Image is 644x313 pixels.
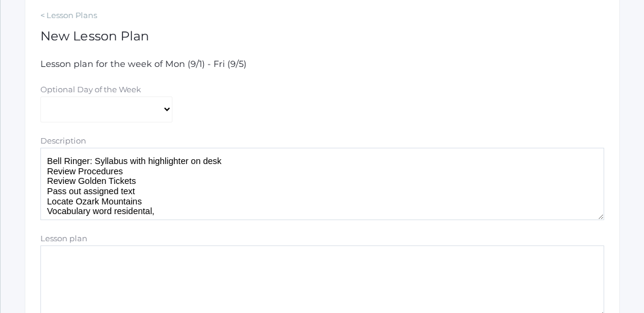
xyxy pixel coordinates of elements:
h1: New Lesson Plan [40,29,604,43]
label: Description [40,136,86,145]
a: < Lesson Plans [40,10,604,22]
label: Lesson plan [40,233,87,243]
label: Optional Day of the Week [40,84,141,94]
span: Lesson plan for the week of Mon (9/1) - Fri (9/5) [40,58,247,69]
